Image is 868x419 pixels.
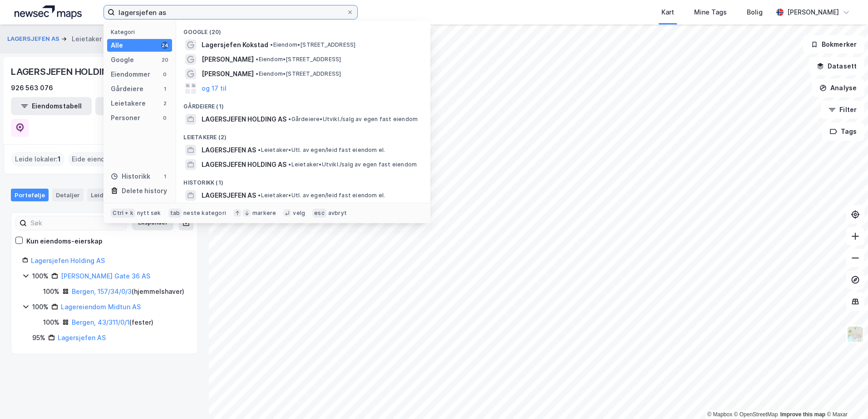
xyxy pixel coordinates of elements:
div: esc [312,209,326,218]
a: [PERSON_NAME] Gate 36 AS [61,272,150,280]
div: Mine Tags [694,7,727,18]
img: Z [847,326,864,343]
div: Leide lokaler : [11,152,64,166]
div: avbryt [328,209,347,217]
span: [PERSON_NAME] [202,68,254,79]
img: logo.a4113a55bc3d86da70a041830d287a7e.svg [15,5,82,19]
div: 2 [161,100,168,107]
button: Eiendomstabell [11,97,92,115]
div: Historikk [111,171,150,182]
span: Gårdeiere • Utvikl./salg av egen fast eiendom [288,116,418,123]
div: Eiendommer [111,69,150,80]
div: Historikk (1) [176,172,430,188]
div: Kontrollprogram for chat [823,375,868,419]
div: LAGERSJEFEN HOLDING AS [11,64,131,79]
div: Google (20) [176,21,430,38]
div: Personer [111,112,140,123]
div: 20 [161,56,168,63]
input: Søk [27,216,126,230]
span: • [258,146,261,153]
a: Lagersjefen AS [58,334,106,341]
button: LAGERSJEFEN AS [7,34,61,44]
span: Leietaker • Utl. av egen/leid fast eiendom el. [258,192,385,199]
div: Eide eiendommer : [68,152,137,166]
span: • [258,192,261,199]
div: markere [252,209,276,217]
button: Leietakertabell [95,97,176,115]
a: OpenStreetMap [734,411,778,418]
a: Lagersjefen Holding AS [31,257,105,264]
div: Google [111,54,134,65]
span: Eiendom • [STREET_ADDRESS] [256,56,341,63]
div: ( hjemmelshaver ) [72,286,184,297]
span: Leietaker • Utl. av egen/leid fast eiendom el. [258,146,385,154]
button: Datasett [809,57,864,75]
div: Kun eiendoms-eierskap [26,236,103,247]
div: Leietaker [72,34,102,44]
span: LAGERSJEFEN HOLDING AS [202,159,286,170]
span: • [288,116,291,122]
button: og 17 til [202,83,227,94]
div: Leietakere [111,98,146,109]
div: Alle [111,40,123,51]
span: • [288,161,291,168]
button: Ekspander [132,216,173,230]
div: Bolig [747,7,763,18]
input: Søk på adresse, matrikkel, gårdeiere, leietakere eller personer [115,5,346,19]
div: Kart [661,7,674,18]
button: Analyse [812,79,864,97]
div: Gårdeiere (1) [176,96,430,112]
div: 926 563 076 [11,83,53,93]
button: Bokmerker [803,35,864,54]
div: velg [293,209,305,217]
div: nytt søk [137,209,161,217]
span: • [256,56,258,63]
div: 0 [161,71,168,78]
span: 1 [58,154,61,165]
div: Kategori [111,29,172,35]
div: Leide lokaler [87,189,144,201]
span: Eiendom • [STREET_ADDRESS] [256,70,341,78]
span: LAGERSJEFEN AS [202,145,256,156]
div: 100% [32,302,49,312]
div: 24 [161,42,168,49]
a: Bergen, 157/34/0/3 [72,287,132,295]
div: Detaljer [52,189,84,201]
div: Delete history [122,185,167,196]
div: Gårdeiere [111,83,143,94]
span: Eiendom • [STREET_ADDRESS] [270,41,355,49]
div: Portefølje [11,189,49,201]
button: Filter [821,101,864,119]
span: LAGERSJEFEN AS [202,190,256,201]
span: [PERSON_NAME] [202,54,254,65]
span: Lagersjefen Kokstad [202,39,268,50]
div: 1 [161,85,168,93]
div: 100% [32,271,49,282]
div: 0 [161,114,168,122]
div: neste kategori [183,209,226,217]
div: Ctrl + k [111,209,135,218]
span: LAGERSJEFEN HOLDING AS [202,114,286,125]
div: 100% [43,286,59,297]
a: Mapbox [707,411,732,418]
span: Leietaker • Utvikl./salg av egen fast eiendom [288,161,417,168]
a: Bergen, 43/311/0/1 [72,318,129,326]
a: Lagereiendom Midtun AS [61,303,141,311]
div: [PERSON_NAME] [787,7,839,18]
div: 95% [32,332,45,343]
div: 100% [43,317,59,328]
a: Improve this map [780,411,825,418]
iframe: Chat Widget [823,375,868,419]
button: Tags [822,122,864,141]
div: tab [168,209,182,218]
span: • [270,41,273,48]
span: • [256,70,258,77]
div: 1 [161,173,168,180]
div: Leietakere (2) [176,127,430,143]
div: ( fester ) [72,317,153,328]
